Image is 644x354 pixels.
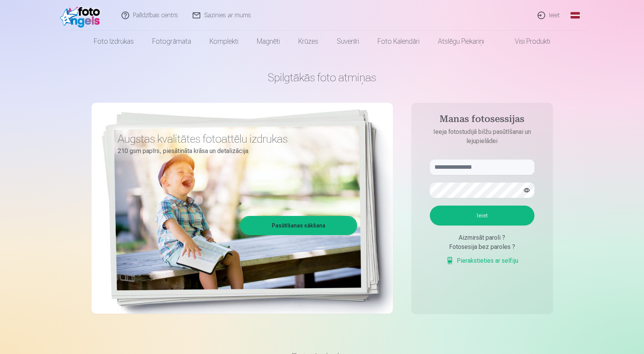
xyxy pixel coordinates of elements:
img: /fa1 [60,3,104,28]
a: Krūzes [289,31,328,52]
a: Fotogrāmata [143,31,200,52]
a: Pasūtīšanas sākšana [241,217,356,234]
a: Foto izdrukas [85,31,143,52]
div: Aizmirsāt paroli ? [430,233,534,242]
div: Fotosesija bez paroles ? [430,242,534,252]
a: Pierakstieties ar selfiju [446,256,518,265]
h3: Augstas kvalitātes fotoattēlu izdrukas [118,132,351,146]
p: Ieeja fotostudijā bilžu pasūtīšanai un lejupielādei [422,127,542,146]
a: Visi produkti [493,31,559,52]
button: Ieiet [430,206,534,226]
a: Atslēgu piekariņi [429,31,493,52]
a: Magnēti [248,31,289,52]
p: 210 gsm papīrs, piesātināta krāsa un detalizācija [118,146,351,156]
a: Suvenīri [328,31,368,52]
h4: Manas fotosessijas [422,114,542,127]
a: Komplekti [200,31,248,52]
a: Foto kalendāri [368,31,429,52]
h1: Spilgtākās foto atmiņas [92,71,553,84]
